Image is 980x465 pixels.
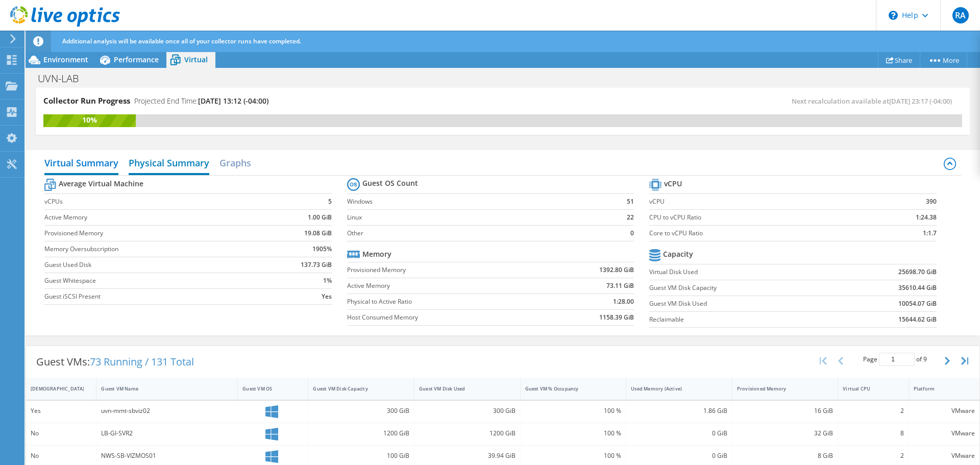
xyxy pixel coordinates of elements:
span: Additional analysis will be available once all of your collector runs have completed. [62,37,301,45]
div: 0 GiB [631,450,727,461]
b: 73.11 GiB [606,281,634,291]
div: 100 % [525,405,622,417]
b: 1:1.7 [923,228,937,238]
h2: Graphs [219,153,251,173]
b: 5 [328,197,332,207]
div: 100 % [525,450,622,461]
div: Guest VM % Occupancy [525,385,609,392]
h2: Physical Summary [129,153,209,175]
label: Windows [347,197,608,207]
label: Memory Oversubscription [44,244,263,254]
b: Yes [322,291,332,302]
div: Guest VM Disk Used [419,385,503,392]
label: vCPUs [44,197,263,207]
label: Active Memory [44,212,263,223]
span: Environment [43,55,88,64]
b: 25698.70 GiB [898,267,937,277]
div: Yes [31,405,91,417]
b: Memory [362,249,391,259]
div: 8 [843,428,903,439]
label: Active Memory [347,281,544,291]
label: Guest iSCSI Present [44,291,263,302]
label: Host Consumed Memory [347,312,544,323]
div: 0 GiB [631,428,727,439]
a: Share [878,52,920,68]
div: 10% [43,114,136,126]
span: 73 Running / 131 Total [90,355,194,369]
div: Platform [914,385,963,392]
div: VMware [914,428,975,439]
b: Guest OS Count [362,178,418,188]
label: Reclaimable [649,314,837,325]
b: 1:28.00 [613,297,634,307]
div: Guest VM OS [242,385,291,392]
b: 35610.44 GiB [898,283,937,293]
b: 10054.07 GiB [898,299,937,309]
div: No [31,428,91,439]
svg: \n [889,11,898,20]
label: Guest VM Disk Used [649,299,837,309]
label: Provisioned Memory [347,265,544,275]
div: [DEMOGRAPHIC_DATA] [31,385,79,392]
span: RA [952,7,969,23]
span: 9 [923,355,927,363]
b: 15644.62 GiB [898,314,937,325]
div: VMware [914,450,975,461]
label: Core to vCPU Ratio [649,228,861,238]
a: More [920,52,967,68]
div: 39.94 GiB [419,450,516,461]
div: 300 GiB [313,405,409,417]
label: Provisioned Memory [44,228,263,238]
div: 1200 GiB [313,428,409,439]
div: 300 GiB [419,405,516,417]
b: Average Virtual Machine [59,179,143,189]
b: 51 [627,197,634,207]
b: 390 [926,197,937,207]
span: Virtual [184,55,208,64]
b: 1% [323,276,332,286]
div: uvn-mmt-sbviz02 [101,405,233,417]
label: Guest VM Disk Capacity [649,283,837,293]
span: Page of [863,353,927,366]
label: vCPU [649,197,861,207]
b: vCPU [664,179,682,189]
label: CPU to vCPU Ratio [649,212,861,223]
h1: UVN-LAB [33,73,95,84]
div: 100 GiB [313,450,409,461]
b: 1.00 GiB [308,212,332,223]
label: Guest Used Disk [44,260,263,270]
div: LB-GI-SVR2 [101,428,233,439]
div: 1.86 GiB [631,405,727,417]
label: Virtual Disk Used [649,267,837,277]
label: Linux [347,212,608,223]
div: Virtual CPU [843,385,891,392]
div: 1200 GiB [419,428,516,439]
div: Provisioned Memory [737,385,821,392]
div: Guest VM Name [101,385,220,392]
label: Guest Whitespace [44,276,263,286]
div: 2 [843,405,903,417]
div: 32 GiB [737,428,834,439]
span: [DATE] 13:12 (-04:00) [198,96,268,106]
b: 22 [627,212,634,223]
label: Other [347,228,608,238]
div: 100 % [525,428,622,439]
span: Next recalculation available at [792,96,957,106]
div: 2 [843,450,903,461]
div: Guest VM Disk Capacity [313,385,397,392]
div: 16 GiB [737,405,834,417]
b: Capacity [663,249,693,259]
label: Physical to Active Ratio [347,297,544,307]
h4: Projected End Time: [134,95,268,107]
div: 8 GiB [737,450,834,461]
span: Performance [114,55,159,64]
b: 1:24.38 [916,212,937,223]
div: NWS-SB-VIZMOS01 [101,450,233,461]
div: Used Memory (Active) [631,385,715,392]
b: 1392.80 GiB [599,265,634,275]
b: 0 [630,228,634,238]
div: Guest VMs: [26,346,204,378]
h2: Virtual Summary [44,153,118,175]
b: 137.73 GiB [301,260,332,270]
b: 1158.39 GiB [599,312,634,323]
